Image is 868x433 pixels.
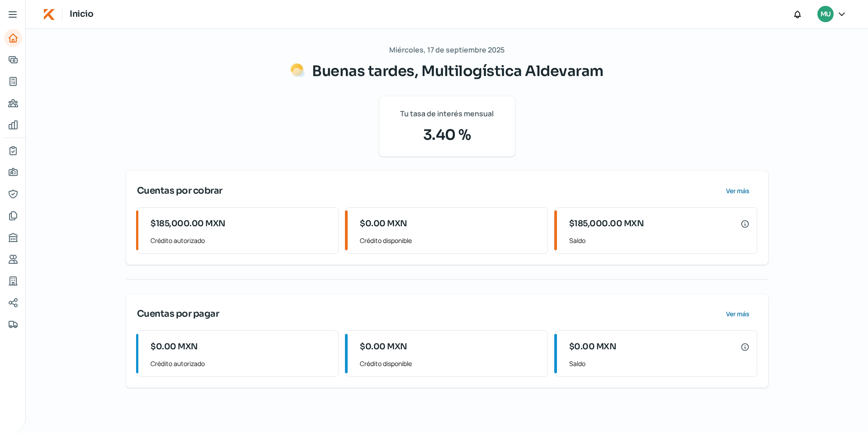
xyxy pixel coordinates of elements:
span: Crédito autorizado [151,358,331,369]
span: $0.00 MXN [569,341,617,353]
a: Pago a proveedores [4,94,22,112]
a: Adelantar facturas [4,51,22,69]
span: Saldo [569,235,750,246]
a: Industria [4,272,22,290]
a: Representantes [4,185,22,203]
span: Ver más [726,188,750,194]
a: Colateral [4,315,22,333]
span: Cuentas por pagar [137,307,219,321]
a: Tus créditos [4,72,22,90]
span: $0.00 MXN [151,341,198,353]
a: Buró de crédito [4,228,22,247]
img: Saludos [290,63,305,77]
span: Crédito disponible [360,358,540,369]
a: Mis finanzas [4,116,22,134]
a: Redes sociales [4,294,22,312]
a: Documentos [4,207,22,225]
span: Crédito disponible [360,235,540,246]
span: Ver más [726,311,750,317]
span: $0.00 MXN [360,341,407,353]
a: Información general [4,163,22,181]
a: Inicio [4,29,22,47]
span: Saldo [569,358,750,369]
span: $185,000.00 MXN [151,218,226,230]
button: Ver más [719,305,757,323]
span: Tu tasa de interés mensual [400,107,494,120]
span: 3.40 % [390,124,504,146]
span: Crédito autorizado [151,235,331,246]
span: Cuentas por cobrar [137,184,222,198]
span: $185,000.00 MXN [569,218,644,230]
h1: Inicio [70,8,93,21]
a: Mi contrato [4,142,22,160]
a: Referencias [4,250,22,268]
span: $0.00 MXN [360,218,407,230]
span: Buenas tardes, Multilogística Aldevaram [312,62,604,80]
button: Ver más [719,182,757,200]
span: Miércoles, 17 de septiembre 2025 [389,43,505,57]
span: MU [821,9,830,20]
